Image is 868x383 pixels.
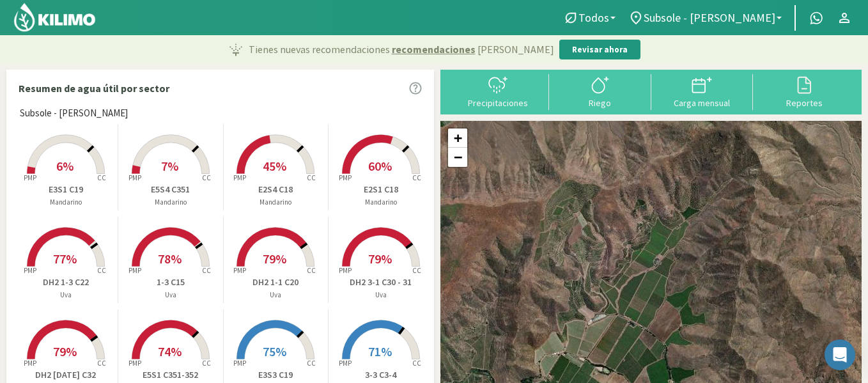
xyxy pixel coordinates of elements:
tspan: CC [307,173,316,182]
p: DH2 [DATE] C32 [13,368,118,382]
div: Riego [553,98,647,107]
p: E5S4 C351 [118,183,222,196]
a: Zoom out [448,148,467,167]
tspan: PMP [23,359,36,368]
p: Uva [329,290,433,301]
p: DH2 3-1 C30 - 31 [329,276,433,289]
tspan: PMP [23,173,36,182]
tspan: CC [412,359,421,368]
p: Uva [224,290,328,301]
span: 7% [161,158,178,174]
a: Zoom in [448,129,467,148]
tspan: PMP [128,266,141,275]
p: E3S1 C19 [13,183,118,196]
p: Resumen de agua útil por sector [19,81,169,96]
span: 6% [56,158,74,174]
img: Kilimo [13,2,97,33]
span: 75% [263,343,286,359]
tspan: PMP [339,266,352,275]
button: Precipitaciones [447,74,549,108]
span: 78% [158,251,182,267]
p: E3S3 C19 [224,368,328,382]
tspan: PMP [128,173,141,182]
button: Revisar ahora [559,40,640,60]
tspan: CC [97,173,106,182]
button: Carga mensual [651,74,754,108]
tspan: CC [97,359,106,368]
span: [PERSON_NAME] [477,42,554,57]
tspan: PMP [23,266,36,275]
tspan: PMP [233,359,246,368]
tspan: PMP [339,359,352,368]
span: 79% [263,251,286,267]
span: Todos [578,11,609,24]
span: Subsole - [PERSON_NAME] [644,11,775,24]
span: 79% [53,343,77,359]
p: E2S4 C18 [224,183,328,196]
p: Mandarino [118,197,222,208]
div: Open Intercom Messenger [825,340,855,370]
p: Mandarino [224,197,328,208]
button: Riego [549,74,651,108]
p: E5S1 C351-352 [118,368,222,382]
p: Mandarino [13,197,118,208]
span: Subsole - [PERSON_NAME] [20,106,128,121]
tspan: CC [307,359,316,368]
tspan: PMP [233,266,246,275]
tspan: CC [202,266,211,275]
p: E2S1 C18 [329,183,433,196]
p: 1-3 C15 [118,276,222,289]
p: DH2 1-1 C20 [224,276,328,289]
p: Mandarino [329,197,433,208]
span: 71% [368,343,392,359]
tspan: PMP [339,173,352,182]
tspan: CC [412,173,421,182]
span: recomendaciones [392,42,476,57]
span: 77% [53,251,77,267]
button: Reportes [753,74,855,108]
tspan: CC [202,359,211,368]
div: Precipitaciones [451,98,545,107]
tspan: CC [412,266,421,275]
div: Reportes [757,98,851,107]
div: Carga mensual [655,98,750,107]
p: DH2 1-3 C22 [13,276,118,289]
p: Uva [13,290,118,301]
tspan: CC [307,266,316,275]
span: 45% [263,158,286,174]
span: 74% [158,343,182,359]
p: Revisar ahora [572,43,628,56]
span: 79% [368,251,392,267]
p: Uva [118,290,222,301]
tspan: PMP [233,173,246,182]
p: 3-3 C3-4 [329,368,433,382]
tspan: PMP [128,359,141,368]
span: 60% [368,158,392,174]
p: Tienes nuevas recomendaciones [249,42,554,57]
tspan: CC [202,173,211,182]
tspan: CC [97,266,106,275]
